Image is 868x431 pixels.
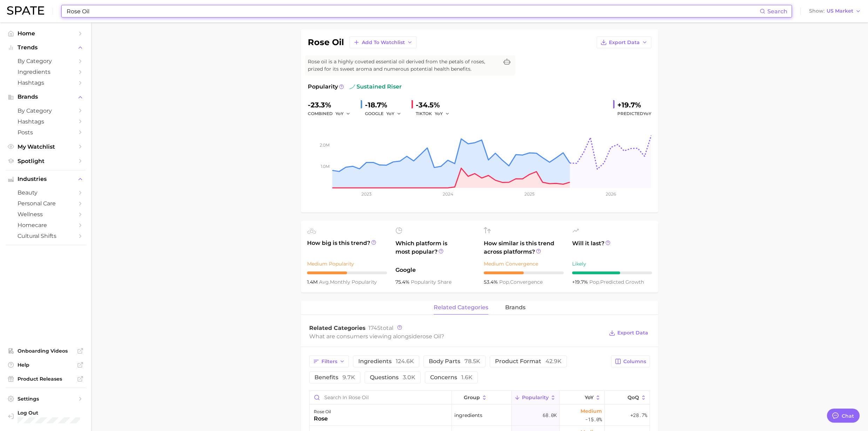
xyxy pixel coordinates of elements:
span: cultural shifts [18,233,74,239]
div: -34.5% [416,99,454,111]
span: homecare [18,222,74,228]
div: +19.7% [617,99,651,111]
a: by Category [6,56,86,66]
span: Filters [321,359,337,365]
span: Export Data [609,40,640,45]
div: Medium Popularity [307,260,387,268]
span: rose oil [420,333,441,340]
button: Filters [309,355,349,367]
span: YoY [643,111,651,116]
input: Search in rose oil [310,391,452,404]
tspan: 2026 [606,191,616,197]
span: Medium [581,407,602,415]
div: combined [308,109,355,118]
span: Product Releases [18,376,74,382]
span: convergence [499,279,543,285]
button: Industries [6,174,86,184]
span: Will it last? [572,239,652,256]
span: Search [767,8,787,15]
div: Medium Convergence [484,260,564,268]
span: 9.7k [343,374,355,381]
span: Trends [18,44,74,51]
a: Hashtags [6,77,86,88]
span: 124.6k [396,358,414,365]
button: Trends [6,42,86,53]
span: brands [505,304,525,311]
tspan: 2024 [443,191,453,197]
span: Posts [18,129,74,136]
tspan: 2023 [361,191,372,197]
span: My Watchlist [18,143,74,150]
span: body parts [429,359,480,364]
span: 1.4m [307,279,319,285]
span: YoY [335,111,344,116]
span: QoQ [628,395,639,400]
div: Likely [572,260,652,268]
span: predicted growth [589,279,644,285]
span: Rose oil is a highly coveted essential oil derived from the petals of roses, prized for its sweet... [308,58,499,73]
span: Add to Watchlist [362,40,405,45]
button: QoQ [605,391,650,404]
span: monthly popularity [319,279,377,285]
span: ingredients [358,359,414,364]
span: How big is this trend? [307,239,387,256]
span: Home [18,30,74,37]
abbr: popularity index [589,279,600,285]
span: 1.6k [461,374,473,381]
span: personal care [18,200,74,207]
span: 53.4% [484,279,499,285]
span: Popularity [308,83,338,91]
input: Search here for a brand, industry, or ingredient [66,5,760,17]
span: 3.0k [403,374,415,381]
span: Log Out [18,410,113,416]
span: Industries [18,176,74,182]
span: -15.0% [585,415,602,424]
span: Help [18,362,74,368]
span: ingredients [454,411,482,419]
a: cultural shifts [6,231,86,241]
a: personal care [6,198,86,209]
span: YoY [386,111,394,116]
button: Columns [611,355,650,367]
a: Log out. Currently logged in with e-mail stephanie.lukasiak@voyantbeauty.com. [6,408,86,425]
span: beauty [18,189,74,196]
a: by Category [6,105,86,116]
span: Hashtags [18,118,74,125]
button: rose oilroseingredients68.0kMedium-15.0%+28.7% [310,405,650,426]
h1: rose oil [308,38,344,47]
span: Columns [623,359,646,365]
tspan: 2025 [524,191,535,197]
span: questions [370,375,415,380]
span: by Category [18,107,74,114]
span: by Category [18,58,74,64]
span: +19.7% [572,279,589,285]
span: 68.0k [543,411,557,419]
a: Product Releases [6,374,86,384]
span: Popularity [522,395,549,400]
div: -23.3% [308,99,355,111]
div: TIKTOK [416,109,454,118]
a: Onboarding Videos [6,346,86,356]
div: rose oil [314,408,331,416]
a: Hashtags [6,116,86,127]
span: Export Data [617,330,648,336]
span: related categories [434,304,488,311]
span: total [368,325,393,331]
div: 6 / 10 [572,271,652,274]
div: 5 / 10 [307,271,387,274]
abbr: popularity index [499,279,510,285]
span: group [464,395,480,400]
a: beauty [6,187,86,198]
div: GOOGLE [365,109,406,118]
a: Settings [6,394,86,404]
span: YoY [585,395,594,400]
span: Predicted [617,109,651,118]
a: Help [6,360,86,370]
a: Home [6,28,86,39]
span: product format [495,359,562,364]
img: SPATE [7,6,44,15]
span: Ingredients [18,69,74,75]
span: Related Categories [309,325,366,331]
span: +28.7% [630,411,647,419]
span: wellness [18,211,74,218]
